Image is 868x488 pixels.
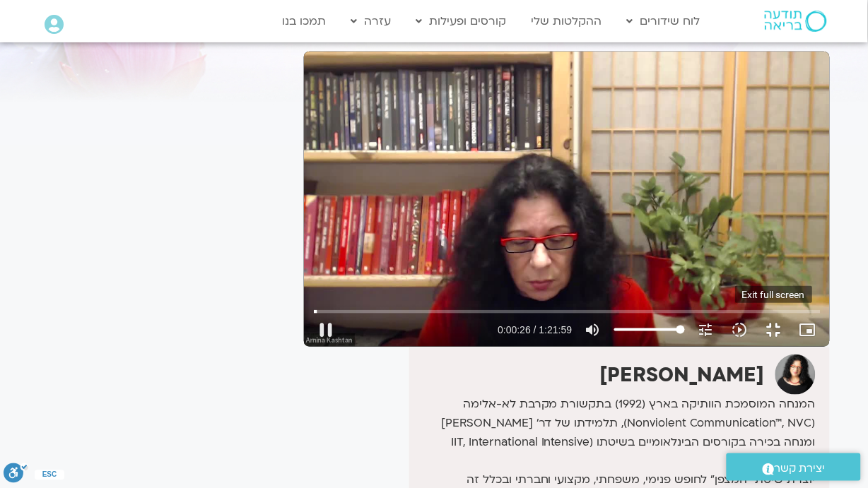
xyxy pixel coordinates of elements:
a: תמכו בנו [276,8,334,35]
p: המנחה המוסמכת הוותיקה בארץ (1992) בתקשורת מקרבת לא-אלימה (Nonviolent Communication™, NVC), תלמידת... [413,395,816,471]
a: לוח שידורים [620,8,708,35]
a: עזרה [344,8,399,35]
img: תודעה בריאה [765,11,827,32]
span: יצירת קשר [775,459,826,478]
a: ההקלטות שלי [524,8,609,35]
a: יצירת קשר [727,453,861,481]
strong: [PERSON_NAME] [600,362,765,388]
img: ארנינה קשתן [775,355,816,395]
a: קורסים ופעילות [409,8,514,35]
